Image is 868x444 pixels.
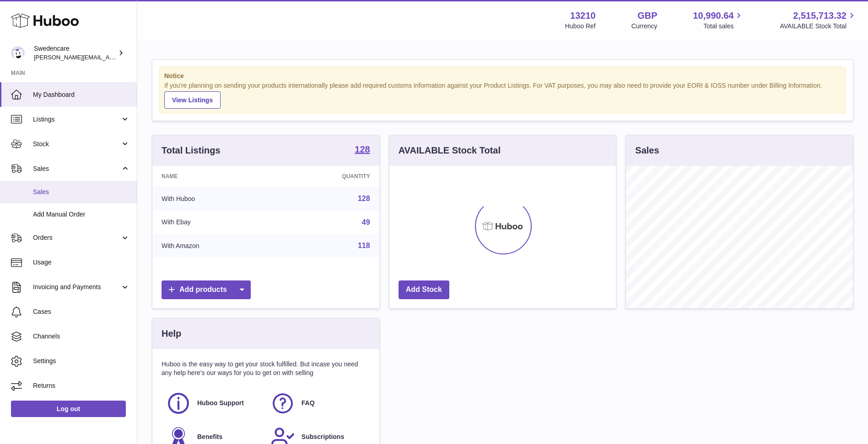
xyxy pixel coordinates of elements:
[162,280,251,299] a: Add products
[162,144,221,157] h3: Total Listings
[152,234,276,258] td: With Amazon
[399,280,449,299] a: Add Stock
[355,145,370,156] a: 128
[780,22,857,31] span: AVAILABLE Stock Total
[565,22,596,31] div: Huboo Ref
[631,22,658,31] div: Currency
[152,187,276,211] td: With Huboo
[152,211,276,234] td: With Ebay
[358,242,370,249] a: 118
[33,258,130,267] span: Usage
[197,433,222,441] span: Benefits
[164,81,841,109] div: If you're planning on sending your products internationally please add required customs informati...
[34,53,232,61] span: [PERSON_NAME][EMAIL_ADDRESS][PERSON_NAME][DOMAIN_NAME]
[358,195,370,202] a: 128
[33,381,130,390] span: Returns
[780,10,857,31] a: 2,515,713.32 AVAILABLE Stock Total
[33,90,130,99] span: My Dashboard
[33,307,130,316] span: Cases
[33,140,120,148] span: Stock
[33,283,120,291] span: Invoicing and Payments
[164,72,841,80] strong: Notice
[33,357,130,365] span: Settings
[637,10,657,22] strong: GBP
[270,391,366,416] a: FAQ
[302,433,344,441] span: Subscriptions
[33,115,120,124] span: Listings
[703,22,744,31] span: Total sales
[362,218,370,226] a: 49
[355,145,370,154] strong: 128
[164,91,221,109] a: View Listings
[793,10,846,22] span: 2,515,713.32
[162,328,181,340] h3: Help
[197,399,244,407] span: Huboo Support
[570,10,596,22] strong: 13210
[162,360,370,377] p: Huboo is the easy way to get your stock fulfilled. But incase you need any help here's our ways f...
[33,164,120,173] span: Sales
[33,188,130,196] span: Sales
[276,166,379,187] th: Quantity
[166,391,261,416] a: Huboo Support
[152,166,276,187] th: Name
[11,46,25,60] img: daniel.corbridge@swedencare.co.uk
[34,44,116,62] div: Swedencare
[33,233,120,242] span: Orders
[33,210,130,219] span: Add Manual Order
[399,144,501,157] h3: AVAILABLE Stock Total
[11,401,126,417] a: Log out
[693,10,733,22] span: 10,990.64
[635,144,659,157] h3: Sales
[693,10,744,31] a: 10,990.64 Total sales
[302,399,315,407] span: FAQ
[33,332,130,341] span: Channels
